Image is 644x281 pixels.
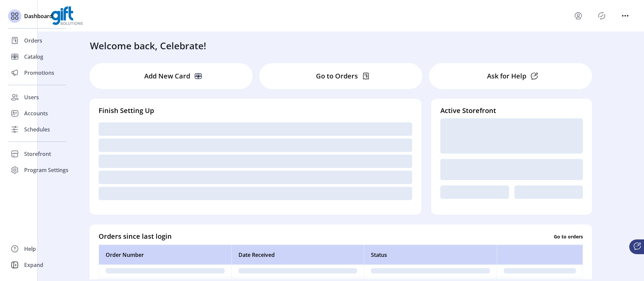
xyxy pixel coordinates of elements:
[24,261,43,269] span: Expand
[24,109,48,117] span: Accounts
[24,53,43,61] span: Catalog
[24,37,42,45] span: Orders
[90,39,206,53] h3: Welcome back, Celebrate!
[24,69,54,77] span: Promotions
[596,10,607,21] button: Publisher Panel
[364,245,497,265] th: Status
[24,150,51,158] span: Storefront
[24,93,39,101] span: Users
[24,245,36,253] span: Help
[573,10,584,21] button: menu
[144,71,190,81] p: Add New Card
[554,233,583,240] p: Go to orders
[316,71,358,81] p: Go to Orders
[24,125,50,133] span: Schedules
[440,106,583,116] h4: Active Storefront
[99,106,412,116] h4: Finish Setting Up
[620,10,631,21] button: menu
[24,166,68,174] span: Program Settings
[99,245,231,265] th: Order Number
[24,12,53,20] span: Dashboard
[487,71,526,81] p: Ask for Help
[99,231,172,241] h4: Orders since last login
[231,245,364,265] th: Date Received
[51,6,83,25] img: logo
